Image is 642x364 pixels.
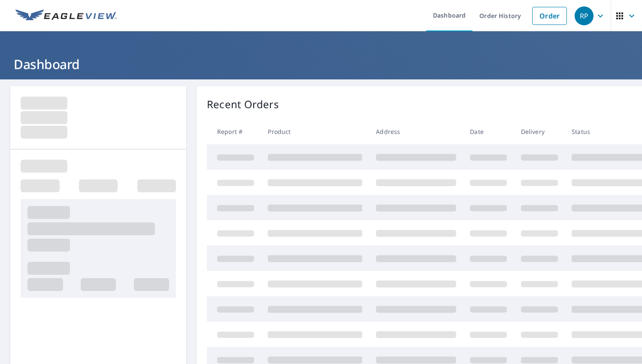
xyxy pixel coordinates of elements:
[369,119,463,144] th: Address
[15,9,117,22] img: EV Logo
[207,119,261,144] th: Report #
[10,55,632,73] h1: Dashboard
[463,119,514,144] th: Date
[261,119,369,144] th: Product
[532,7,567,25] a: Order
[575,6,594,25] div: RP
[514,119,565,144] th: Delivery
[207,97,279,112] p: Recent Orders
